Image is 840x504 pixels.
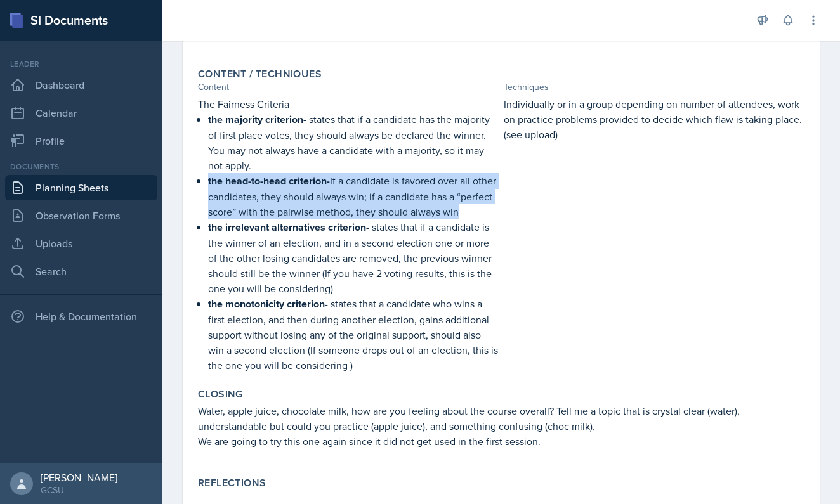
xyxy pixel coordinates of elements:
label: Closing [198,388,243,401]
p: We are going to try this one again since it did not get used in the first session. [198,434,804,449]
p: - states that if a candidate has the majority of first place votes, they should always be declare... [208,112,499,173]
div: Documents [5,161,157,172]
strong: the majority criterion [208,112,303,127]
a: Observation Forms [5,203,157,228]
a: Planning Sheets [5,175,157,200]
div: Content [198,81,499,94]
a: Calendar [5,100,157,126]
p: The Fairness Criteria [198,96,499,112]
div: Help & Documentation [5,304,157,329]
p: - states that if a candidate is the winner of an election, and in a second election one or more o... [208,219,499,296]
strong: the irrelevant alternatives criterion [208,220,366,235]
p: Water, apple juice, chocolate milk, how are you feeling about the course overall? Tell me a topic... [198,403,804,434]
a: Profile [5,128,157,153]
p: If a candidate is favored over all other candidates, they should always win; if a candidate has a... [208,173,499,219]
a: Dashboard [5,72,157,98]
a: Uploads [5,231,157,256]
div: Techniques [504,81,804,94]
p: Individually or in a group depending on number of attendees, work on practice problems provided t... [504,96,804,142]
label: Content / Techniques [198,68,322,81]
a: Search [5,259,157,284]
p: - states that a candidate who wins a first election, and then during another election, gains addi... [208,296,499,373]
div: Leader [5,58,157,70]
strong: the head-to-head criterion- [208,174,330,188]
label: Reflections [198,477,266,489]
strong: the monotonicity criterion [208,297,325,311]
div: [PERSON_NAME] [41,471,117,484]
div: GCSU [41,484,117,496]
